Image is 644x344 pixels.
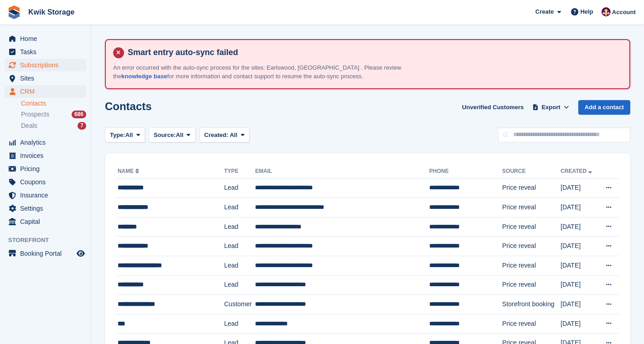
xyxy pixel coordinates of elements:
a: Preview store [75,248,86,259]
a: menu [5,32,86,45]
span: Insurance [20,189,75,202]
th: Phone [429,164,502,179]
span: Deals [21,121,37,130]
th: Email [255,164,429,179]
span: Tasks [20,46,75,58]
span: Source: [154,131,176,140]
span: Settings [20,202,75,215]
th: Type [224,164,255,179]
a: menu [5,46,86,58]
td: [DATE] [561,295,598,314]
span: Create [535,7,554,16]
a: menu [5,202,86,215]
td: Lead [224,217,255,237]
span: Coupons [20,176,75,188]
a: menu [5,176,86,188]
td: Lead [224,275,255,295]
a: menu [5,162,86,175]
span: All [230,132,238,138]
button: Source: All [149,127,196,142]
td: Lead [224,237,255,256]
h1: Contacts [105,100,152,112]
button: Created: All [199,127,249,142]
img: stora-icon-8386f47178a22dfd0bd8f6a31ec36ba5ce8667c1dd55bd0f319d3a0aa187defe.svg [7,5,21,19]
a: menu [5,189,86,202]
td: Price reveal [502,217,561,237]
a: Prospects 686 [21,110,86,119]
h4: Smart entry auto-sync failed [124,47,622,58]
span: Analytics [20,136,75,149]
span: Help [581,7,593,16]
span: Storefront [8,236,91,245]
a: Name [118,168,141,174]
span: Export [542,103,561,112]
th: Source [502,164,561,179]
td: Price reveal [502,256,561,276]
td: Price reveal [502,198,561,218]
td: [DATE] [561,198,598,218]
span: Capital [20,215,75,228]
span: Home [20,32,75,45]
a: menu [5,136,86,149]
td: Lead [224,198,255,218]
p: An error occurred with the auto-sync process for the sites: Earlswood, [GEOGRAPHIC_DATA] . Please... [113,63,432,81]
td: [DATE] [561,314,598,334]
a: menu [5,72,86,85]
td: [DATE] [561,237,598,256]
td: Customer [224,295,255,314]
td: Storefront booking [502,295,561,314]
span: Subscriptions [20,59,75,71]
td: [DATE] [561,217,598,237]
a: Add a contact [578,100,630,115]
a: knowledge base [121,73,167,80]
span: Prospects [21,110,49,119]
span: CRM [20,85,75,98]
img: ellie tragonette [602,7,611,16]
td: Price reveal [502,178,561,198]
a: menu [5,85,86,98]
a: Unverified Customers [458,100,527,115]
td: [DATE] [561,178,598,198]
div: 7 [78,122,86,130]
button: Export [531,100,571,115]
span: Pricing [20,162,75,175]
td: Price reveal [502,275,561,295]
span: Invoices [20,149,75,162]
span: Account [612,8,636,17]
a: menu [5,247,86,260]
td: Price reveal [502,237,561,256]
a: Deals 7 [21,121,86,131]
a: menu [5,215,86,228]
span: Type: [110,131,125,140]
td: Price reveal [502,314,561,334]
td: [DATE] [561,275,598,295]
td: Lead [224,178,255,198]
a: menu [5,59,86,71]
span: Sites [20,72,75,85]
span: Booking Portal [20,247,75,260]
td: Lead [224,256,255,276]
div: 686 [72,111,86,118]
td: [DATE] [561,256,598,276]
td: Lead [224,314,255,334]
a: Contacts [21,99,86,108]
span: Created: [204,132,229,138]
span: All [176,131,184,140]
button: Type: All [105,127,145,142]
a: Created [561,168,594,174]
span: All [125,131,133,140]
a: menu [5,149,86,162]
a: Kwik Storage [25,5,78,20]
